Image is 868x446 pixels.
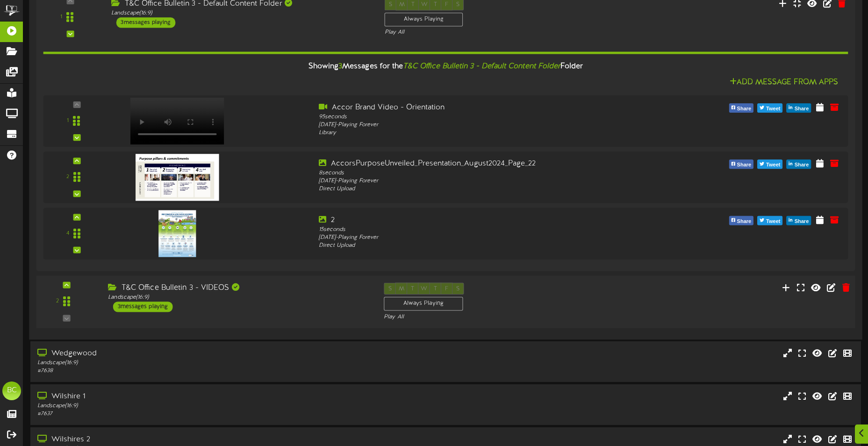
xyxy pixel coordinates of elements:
button: Add Message From Apps [727,77,841,88]
div: Library [319,129,640,137]
span: Tweet [764,216,782,227]
div: Play All [385,29,575,36]
div: Direct Upload [319,242,640,250]
button: Tweet [757,103,782,113]
div: Always Playing [385,13,463,26]
button: Tweet [757,159,782,169]
div: 2 [319,215,640,225]
span: Tweet [764,160,782,170]
div: # 7638 [37,367,369,375]
div: Wedgewood [37,348,369,359]
div: Landscape ( 16:9 ) [108,294,370,302]
span: Share [735,216,753,227]
div: 95 seconds [319,113,640,121]
div: BC [2,381,21,400]
button: Share [787,159,811,169]
button: Share [729,216,753,225]
div: 3 messages playing [116,17,175,28]
div: [DATE] - Playing Forever [319,234,640,242]
div: Accor Brand Video - Orientation [319,102,640,113]
span: Share [735,104,753,114]
div: T&C Office Bulletin 3 - VIDEOS [108,282,370,293]
img: 1dd3d203-60d3-47f2-a190-a740a8d4f7ec.png [136,154,219,201]
div: Landscape ( 16:9 ) [111,9,370,17]
div: 15 seconds [319,225,640,233]
button: Tweet [757,216,782,225]
span: Share [793,104,811,114]
div: 8 seconds [319,169,640,177]
div: Direct Upload [319,185,640,193]
div: Wilshires 2 [37,434,369,445]
div: [DATE] - Playing Forever [319,177,640,185]
div: Always Playing [384,297,463,311]
span: Tweet [764,104,782,114]
i: T&C Office Bulletin 3 - Default Content Folder [403,62,560,71]
div: Showing Messages for the Folder [36,57,855,77]
div: 3 messages playing [113,302,172,312]
span: Share [735,160,753,170]
button: Share [729,159,753,169]
div: Wilshire 1 [37,391,369,402]
div: [DATE] - Playing Forever [319,121,640,129]
div: AccorsPurposeUnveiled_Presentation_August2024_Page_22 [319,158,640,169]
div: # 7637 [37,410,369,418]
span: Share [793,216,811,227]
div: Landscape ( 16:9 ) [37,402,369,410]
button: Share [787,103,811,113]
div: Play All [384,313,576,321]
img: 61ead9d5-bbe8-431a-aa89-687ab429f206.jpg [158,210,196,257]
button: Share [729,103,753,113]
span: 3 [338,62,342,71]
div: Landscape ( 16:9 ) [37,359,369,367]
button: Share [787,216,811,225]
span: Share [793,160,811,170]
